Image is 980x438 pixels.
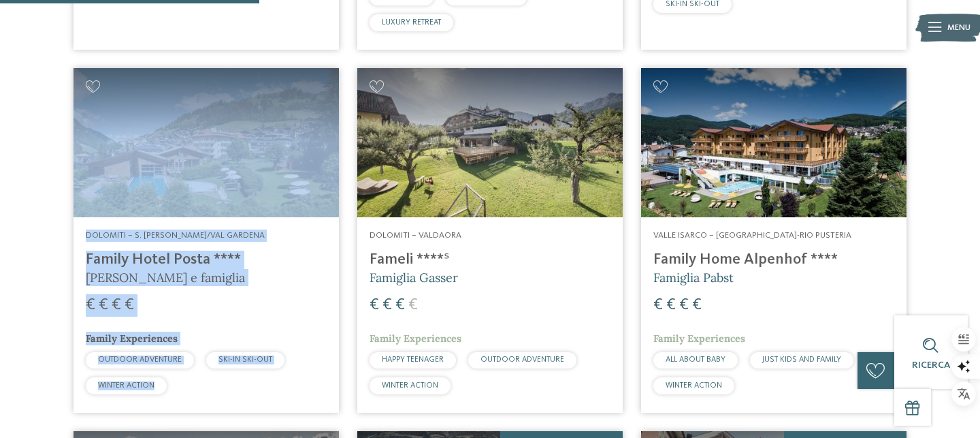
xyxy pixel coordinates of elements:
[679,297,689,313] span: €
[86,251,327,269] h4: Family Hotel Posta ****
[370,231,461,240] span: Dolomiti – Valdaora
[641,68,906,413] a: Cercate un hotel per famiglie? Qui troverete solo i migliori! Valle Isarco – [GEOGRAPHIC_DATA]-Ri...
[98,356,182,364] span: OUTDOOR ADVENTURE
[912,360,950,370] span: Ricerca
[653,270,734,285] span: Famiglia Pabst
[408,297,418,313] span: €
[382,18,441,27] span: LUXURY RETREAT
[357,68,623,217] img: Cercate un hotel per famiglie? Qui troverete solo i migliori!
[480,356,564,364] span: OUTDOOR ADVENTURE
[357,68,623,413] a: Cercate un hotel per famiglie? Qui troverete solo i migliori! Dolomiti – Valdaora Fameli ****ˢ Fa...
[99,297,108,313] span: €
[666,297,676,313] span: €
[666,381,722,390] span: WINTER ACTION
[653,231,851,240] span: Valle Isarco – [GEOGRAPHIC_DATA]-Rio Pusteria
[382,297,392,313] span: €
[382,356,444,364] span: HAPPY TEENAGER
[370,297,379,313] span: €
[382,381,438,390] span: WINTER ACTION
[653,251,894,269] h4: Family Home Alpenhof ****
[762,356,841,364] span: JUST KIDS AND FAMILY
[370,332,461,345] span: Family Experiences
[86,297,95,313] span: €
[218,356,272,364] span: SKI-IN SKI-OUT
[370,270,458,285] span: Famiglia Gasser
[692,297,702,313] span: €
[112,297,121,313] span: €
[86,231,265,240] span: Dolomiti – S. [PERSON_NAME]/Val Gardena
[666,356,725,364] span: ALL ABOUT BABY
[653,332,745,345] span: Family Experiences
[73,68,339,217] img: Cercate un hotel per famiglie? Qui troverete solo i migliori!
[86,332,178,345] span: Family Experiences
[653,297,663,313] span: €
[125,297,134,313] span: €
[73,68,339,413] a: Cercate un hotel per famiglie? Qui troverete solo i migliori! Dolomiti – S. [PERSON_NAME]/Val Gar...
[395,297,405,313] span: €
[641,68,906,217] img: Family Home Alpenhof ****
[86,270,245,285] span: [PERSON_NAME] e famiglia
[98,381,154,390] span: WINTER ACTION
